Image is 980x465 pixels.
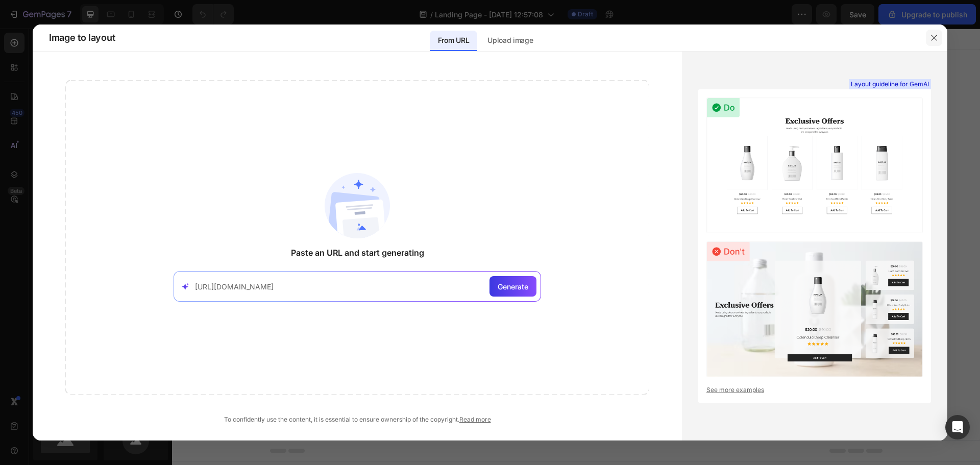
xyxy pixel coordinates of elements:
div: To confidently use the content, it is essential to ensure ownership of the copyright. [65,415,649,424]
span: Image to layout [49,32,115,44]
span: Paste an URL and start generating [291,247,424,259]
input: Paste your link here [195,281,485,292]
button: Add elements [406,241,478,262]
p: Upload image [487,34,533,46]
div: Start with Sections from sidebar [342,221,466,233]
a: Read more [459,415,491,423]
div: Start with Generating from URL or image [335,299,473,307]
div: Open Intercom Messenger [945,415,970,439]
a: See more examples [706,385,923,395]
span: Layout guideline for GemAI [851,80,929,89]
span: Generate [498,281,528,292]
button: Add sections [330,241,400,262]
p: From URL [438,34,469,46]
